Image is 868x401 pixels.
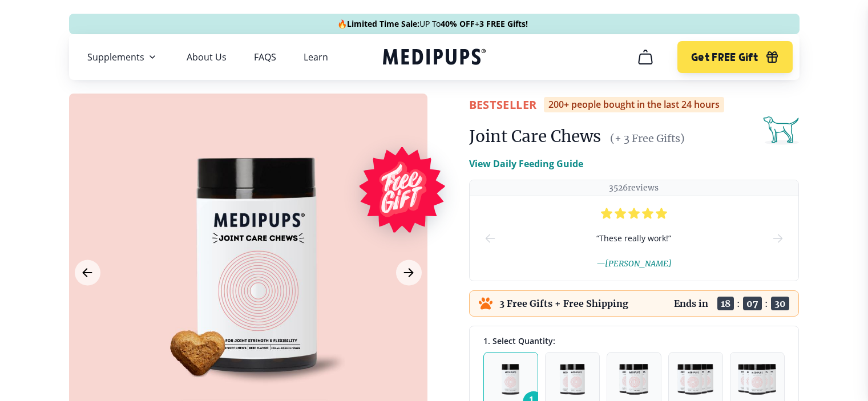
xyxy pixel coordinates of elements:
button: Get FREE Gift [677,41,792,73]
button: cart [632,43,659,71]
span: 🔥 UP To + [337,18,528,30]
span: BestSeller [469,97,537,112]
span: (+ 3 Free Gifts) [610,132,685,145]
p: 3526 reviews [609,183,659,193]
a: FAQS [254,51,276,63]
span: Supplements [87,51,144,63]
img: Pack of 3 - Natural Dog Supplements [619,364,649,395]
div: 1. Select Quantity: [483,335,785,346]
a: Medipups [383,46,486,70]
img: Pack of 4 - Natural Dog Supplements [677,364,713,395]
span: 30 [771,297,789,310]
button: Supplements [87,50,159,64]
img: Pack of 2 - Natural Dog Supplements [560,364,585,395]
span: : [737,298,740,309]
div: 200+ people bought in the last 24 hours [544,97,724,112]
button: next-slide [771,196,785,281]
p: View Daily Feeding Guide [469,157,583,171]
a: Learn [304,51,328,63]
img: Pack of 5 - Natural Dog Supplements [738,364,776,395]
span: “ These really work! ” [596,232,671,245]
img: Pack of 1 - Natural Dog Supplements [502,364,519,395]
span: 07 [743,297,762,310]
span: 18 [717,297,734,310]
p: 3 Free Gifts + Free Shipping [499,298,628,309]
button: Previous Image [75,260,100,286]
a: About Us [187,51,227,63]
span: : [765,298,768,309]
span: — [PERSON_NAME] [596,258,672,269]
p: Ends in [674,298,708,309]
h1: Joint Care Chews [469,126,601,147]
button: Next Image [396,260,422,286]
span: Get FREE Gift [691,51,758,64]
button: prev-slide [483,196,497,281]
